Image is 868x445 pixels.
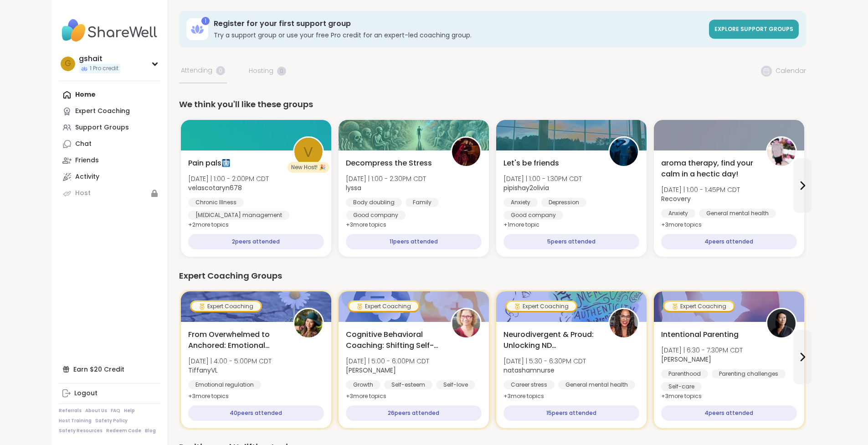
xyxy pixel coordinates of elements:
img: lyssa [452,138,480,166]
b: velascotaryn678 [188,183,242,192]
div: Expert Coaching [191,302,261,311]
div: 4 peers attended [661,234,797,249]
div: 26 peers attended [346,405,482,421]
b: pipishay2olivia [503,183,549,192]
span: [DATE] | 6:30 - 7:30PM CDT [661,346,743,355]
div: Chronic Illness [188,198,244,207]
a: Chat [59,136,160,152]
a: Logout [59,385,160,402]
a: Referrals [59,408,82,414]
span: Neurodivergent & Proud: Unlocking ND Superpowers [503,329,598,351]
a: FAQ [111,408,120,414]
div: Activity [75,172,99,181]
div: Earn $20 Credit [59,361,160,378]
div: [MEDICAL_DATA] management [188,211,289,220]
div: Expert Coaching [349,302,418,311]
a: Explore support groups [709,20,799,39]
span: g [65,58,71,70]
span: Let's be friends [503,158,559,169]
div: Good company [346,211,406,220]
a: Support Groups [59,119,160,136]
a: Safety Policy [95,418,128,424]
span: Decompress the Stress [346,158,432,169]
div: General mental health [699,209,776,218]
a: Expert Coaching [59,103,160,119]
div: 1 [201,17,210,25]
div: We think you'll like these groups [179,98,806,111]
span: [DATE] | 5:30 - 6:30PM CDT [503,357,586,366]
b: lyssa [346,183,361,192]
span: [DATE] | 1:00 - 2:30PM CDT [346,174,426,183]
span: [DATE] | 4:00 - 5:00PM CDT [188,357,272,366]
b: natashamnurse [503,366,555,375]
div: Chat [75,140,92,149]
a: Friends [59,152,160,169]
b: TiffanyVL [188,366,218,375]
div: 40 peers attended [188,405,324,421]
div: Career stress [503,380,555,389]
div: Anxiety [661,209,695,218]
span: [DATE] | 1:00 - 2:00PM CDT [188,174,269,183]
img: natashamnurse [610,309,638,337]
div: 2 peers attended [188,234,324,249]
h3: Try a support group or use your free Pro credit for an expert-led coaching group. [214,31,704,40]
div: New Host! 🎉 [288,162,329,173]
div: Emotional regulation [188,380,261,389]
div: Good company [503,211,563,220]
div: 11 peers attended [346,234,482,249]
a: Blog [145,428,156,434]
img: TiffanyVL [294,309,323,337]
span: aroma therapy, find your calm in a hectic day! [661,158,756,180]
span: 1 Pro credit [90,65,118,72]
img: ShareWell Nav Logo [59,15,160,47]
div: Expert Coaching Groups [179,269,806,282]
a: Safety Resources [59,428,103,434]
div: Logout [74,389,98,398]
span: Intentional Parenting [661,329,739,340]
div: Friends [75,156,99,165]
span: From Overwhelmed to Anchored: Emotional Regulation [188,329,283,351]
div: Expert Coaching [75,107,130,116]
b: Recovery [661,194,691,203]
div: Growth [346,380,380,389]
img: Fausta [452,309,480,337]
span: [DATE] | 5:00 - 6:00PM CDT [346,357,429,366]
div: Parenthood [661,369,708,378]
span: [DATE] | 1:00 - 1:30PM CDT [503,174,582,183]
div: Anxiety [503,198,538,207]
div: Parenting challenges [712,369,786,378]
div: General mental health [558,380,635,389]
span: Explore support groups [714,25,793,33]
div: 5 peers attended [503,234,639,249]
a: About Us [85,408,107,414]
a: Host Training [59,418,92,424]
div: Depression [541,198,586,207]
b: [PERSON_NAME] [661,355,711,364]
div: Support Groups [75,123,129,132]
a: Host [59,185,160,202]
a: Activity [59,169,160,185]
div: 4 peers attended [661,405,797,421]
div: Expert Coaching [507,302,576,311]
img: pipishay2olivia [610,138,638,166]
span: [DATE] | 1:00 - 1:45PM CDT [661,185,740,194]
span: v [303,141,313,163]
div: Self-love [436,380,475,389]
h3: Register for your first support group [214,19,704,29]
a: Redeem Code [106,428,141,434]
span: Pain pals🩻 [188,158,231,169]
div: Family [406,198,439,207]
div: 15 peers attended [503,405,639,421]
div: Body doubling [346,198,402,207]
img: Recovery [767,138,796,166]
a: Help [124,408,135,414]
b: [PERSON_NAME] [346,366,396,375]
div: Self-care [661,382,702,391]
span: Cognitive Behavioral Coaching: Shifting Self-Talk [346,329,441,351]
img: Natasha [767,309,796,337]
div: gshait [79,54,120,64]
div: Host [75,189,91,198]
div: Self-esteem [384,380,432,389]
div: Expert Coaching [664,302,734,311]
